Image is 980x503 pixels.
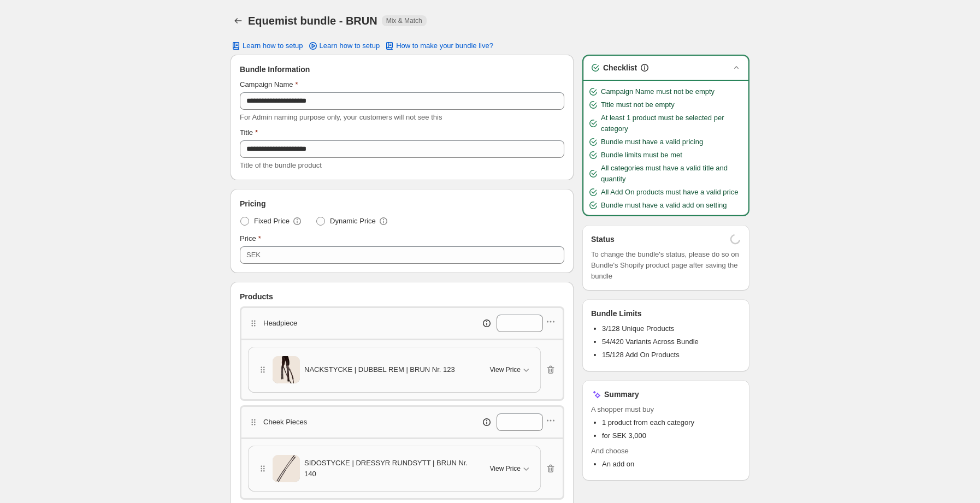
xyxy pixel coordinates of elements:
[330,216,376,227] span: Dynamic Price
[591,249,741,282] span: To change the bundle's status, please do so on Bundle's Shopify product page after saving the bundle
[304,364,455,375] span: NACKSTYCKE | DUBBEL REM | BRUN Nr. 123
[254,216,290,227] span: Fixed Price
[601,163,744,185] span: All categories must have a valid title and quantity
[490,464,521,473] span: View Price
[601,150,682,161] span: Bundle limits must be met
[602,324,674,333] span: 3/128 Unique Products
[396,42,493,50] span: How to make your bundle live?
[601,137,703,147] span: Bundle must have a valid pricing
[301,38,387,54] a: Learn how to setup
[602,417,741,428] li: 1 product from each category
[602,459,741,470] li: An add on
[248,14,377,27] h1: Equemist bundle - BRUN
[483,460,538,477] button: View Price
[591,446,741,457] span: And choose
[591,404,741,415] span: A shopper must buy
[320,42,380,50] span: Learn how to setup
[240,233,261,244] label: Price
[224,38,310,54] button: Learn how to setup
[386,16,422,25] span: Mix & Match
[591,308,642,319] h3: Bundle Limits
[591,234,615,245] h3: Status
[240,198,265,209] span: Pricing
[243,42,303,50] span: Learn how to setup
[273,353,300,387] img: NACKSTYCKE | DUBBEL REM | BRUN Nr. 123
[604,389,639,400] h3: Summary
[263,318,297,329] p: Headpiece
[601,200,727,211] span: Bundle must have a valid add on setting
[601,86,715,97] span: Campaign Name must not be empty
[602,430,741,441] li: for SEK 3,000
[263,417,307,428] p: Cheek Pieces
[240,127,258,138] label: Title
[246,250,261,261] div: SEK
[240,64,310,75] span: Bundle Information
[601,99,675,110] span: Title must not be empty
[240,161,322,169] span: Title of the bundle product
[240,113,442,121] span: For Admin naming purpose only, your customers will not see this
[601,113,744,134] span: At least 1 product must be selected per category
[231,13,246,28] button: Back
[602,351,680,359] span: 15/128 Add On Products
[490,365,521,374] span: View Price
[240,291,273,302] span: Products
[377,38,500,54] button: How to make your bundle live?
[603,62,637,73] h3: Checklist
[602,338,699,346] span: 54/420 Variants Across Bundle
[601,187,738,198] span: All Add On products must have a valid price
[240,79,298,90] label: Campaign Name
[273,452,300,486] img: SIDOSTYCKE | DRESSYR RUNDSYTT | BRUN Nr. 140
[304,458,477,480] span: SIDOSTYCKE | DRESSYR RUNDSYTT | BRUN Nr. 140
[483,361,538,378] button: View Price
